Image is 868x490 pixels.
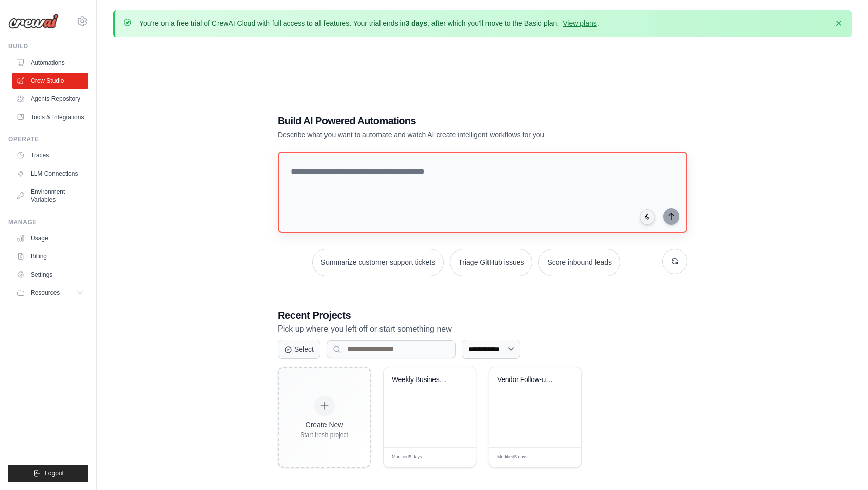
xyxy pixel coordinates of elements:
[278,340,320,359] button: Select
[497,454,528,461] span: Modified 5 days
[312,249,444,276] button: Summarize customer support tickets
[12,285,88,301] button: Resources
[278,130,617,140] p: Describe what you want to automate and watch AI create intelligent workflows for you
[278,308,687,322] h3: Recent Projects
[662,249,687,274] button: Get new suggestions
[278,322,687,336] p: Pick up where you left off or start something new
[450,249,532,276] button: Triage GitHub issues
[405,19,427,27] strong: 3 days
[8,42,88,50] div: Build
[12,248,88,264] a: Billing
[12,266,88,283] a: Settings
[12,147,88,164] a: Traces
[538,249,620,276] button: Score inbound leads
[12,109,88,125] a: Tools & Integrations
[45,469,64,477] span: Logout
[392,454,422,461] span: Modified 5 days
[558,454,566,461] span: Edit
[12,73,88,89] a: Crew Studio
[300,431,348,439] div: Start fresh project
[139,18,599,28] p: You're on a free trial of CrewAI Cloud with full access to all features. Your trial ends in , aft...
[8,14,59,29] img: Logo
[31,289,60,297] span: Resources
[12,166,88,182] a: LLM Connections
[8,465,88,482] button: Logout
[12,91,88,107] a: Agents Repository
[452,454,461,461] span: Edit
[8,135,88,143] div: Operate
[12,184,88,208] a: Environment Variables
[300,420,348,430] div: Create New
[563,19,596,27] a: View plans
[12,55,88,71] a: Automations
[278,114,617,128] h1: Build AI Powered Automations
[640,209,655,225] button: Click to speak your automation idea
[12,230,88,246] a: Usage
[8,218,88,226] div: Manage
[497,375,558,385] div: Vendor Follow-up for Assigned Orders
[392,375,453,385] div: Weekly Business Intelligence Automation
